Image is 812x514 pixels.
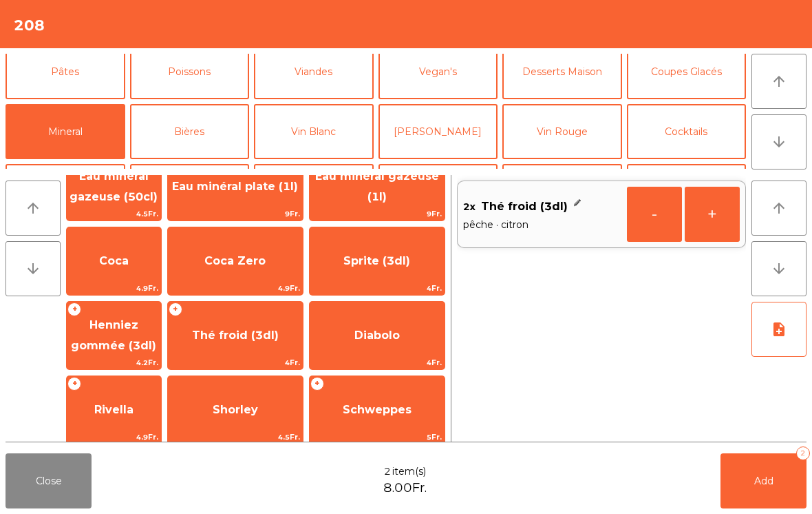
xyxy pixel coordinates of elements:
[502,104,622,159] button: Vin Rouge
[67,282,161,295] span: 4.9Fr.
[384,464,391,479] span: 2
[192,329,279,342] span: Thé froid (3dl)
[771,73,787,90] i: arrow_upward
[6,44,125,99] button: Pâtes
[771,134,787,150] i: arrow_downward
[310,282,445,295] span: 4Fr.
[751,302,806,357] button: note_add
[169,302,182,316] span: +
[14,15,45,36] h4: 208
[168,431,303,444] span: 4.5Fr.
[378,44,498,99] button: Vegan's
[172,180,298,193] span: Eau minéral plate (1l)
[6,181,61,236] button: arrow_upward
[771,260,787,277] i: arrow_downward
[254,44,374,99] button: Viandes
[463,217,621,232] span: pêche · citron
[627,104,747,159] button: Cocktails
[751,181,806,236] button: arrow_upward
[254,104,374,159] button: Vin Blanc
[67,377,81,391] span: +
[168,356,303,369] span: 4Fr.
[383,479,427,497] span: 8.00Fr.
[168,207,303,220] span: 9Fr.
[6,241,61,296] button: arrow_downward
[25,200,41,216] i: arrow_upward
[754,475,773,487] span: Add
[627,164,747,219] button: gobelet emporter
[6,164,125,219] button: Apéritifs
[168,282,303,295] span: 4.9Fr.
[685,187,740,242] button: +
[796,446,810,460] div: 2
[627,44,747,99] button: Coupes Glacés
[130,104,250,159] button: Bières
[130,44,250,99] button: Poissons
[213,403,258,416] span: Shorley
[25,260,41,277] i: arrow_downward
[67,302,81,316] span: +
[71,318,156,352] span: Henniez gommée (3dl)
[751,241,806,296] button: arrow_downward
[310,356,445,369] span: 4Fr.
[310,431,445,444] span: 5Fr.
[94,403,133,416] span: Rivella
[771,321,787,338] i: note_add
[771,200,787,216] i: arrow_upward
[204,254,266,267] span: Coca Zero
[627,187,682,242] button: -
[254,164,374,219] button: Menu évènement
[67,431,161,444] span: 4.9Fr.
[343,254,410,267] span: Sprite (3dl)
[392,464,426,479] span: item(s)
[751,114,806,169] button: arrow_downward
[378,104,498,159] button: [PERSON_NAME]
[67,356,161,369] span: 4.2Fr.
[481,196,568,217] span: Thé froid (3dl)
[310,377,324,391] span: +
[502,164,622,219] button: Cadeaux
[463,196,476,217] span: 2x
[99,254,129,267] span: Coca
[751,54,806,109] button: arrow_upward
[67,207,161,220] span: 4.5Fr.
[6,453,92,508] button: Close
[130,164,250,219] button: Digestifs
[354,329,400,342] span: Diabolo
[343,403,412,416] span: Schweppes
[6,104,125,159] button: Mineral
[310,207,445,220] span: 9Fr.
[378,164,498,219] button: Huîtres
[720,453,806,508] button: Add2
[502,44,622,99] button: Desserts Maison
